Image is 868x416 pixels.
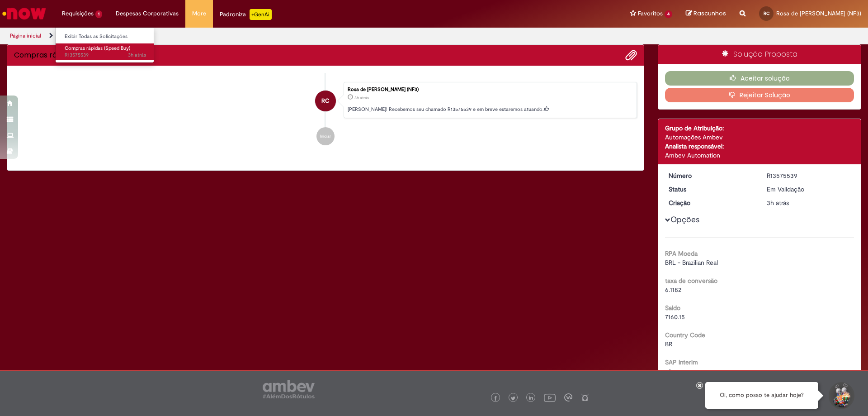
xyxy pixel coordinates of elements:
[55,27,154,63] ul: Requisições
[95,10,102,18] span: 1
[10,32,41,39] a: Página inicial
[665,88,854,102] button: Rejeitar Solução
[767,198,851,207] div: 29/09/2025 10:03:16
[776,10,861,17] span: Rosa de [PERSON_NAME] (NF3)
[220,9,272,20] div: Padroniza
[665,277,717,285] b: taxa de conversão
[116,9,179,18] span: Despesas Corporativas
[665,142,854,151] div: Analista responsável:
[665,10,672,18] span: 4
[665,340,672,348] span: BR
[638,9,663,18] span: Favoritos
[662,171,760,180] dt: Número
[263,380,315,398] img: logo_footer_ambev_rotulo_gray.png
[767,185,851,194] div: Em Validação
[665,124,854,133] div: Grupo de Atribuição:
[65,52,146,59] span: R13575539
[665,133,854,142] div: Automações Ambev
[767,199,789,207] time: 29/09/2025 10:03:16
[705,382,818,409] div: Oi, como posso te ajudar hoje?
[7,28,572,44] ul: Trilhas de página
[321,90,330,112] span: RC
[662,185,760,194] dt: Status
[665,249,698,258] b: RPA Moeda
[693,9,726,18] span: Rascunhos
[665,304,680,312] b: Saldo
[827,382,854,409] button: Iniciar Conversa de Suporte
[529,396,533,401] img: logo_footer_linkedin.png
[62,9,94,18] span: Requisições
[56,43,155,60] a: Aberto R13575539 : Compras rápidas (Speed Buy)
[56,32,155,42] a: Exibir Todas as Solicitações
[354,95,369,100] span: 3h atrás
[767,171,851,180] div: R13575539
[511,396,515,401] img: logo_footer_twitter.png
[544,392,556,403] img: logo_footer_youtube.png
[665,367,671,375] span: s4
[128,52,146,58] time: 29/09/2025 10:03:17
[665,358,698,366] b: SAP Interim
[686,10,726,18] a: Rascunhos
[665,286,681,294] span: 6.1182
[128,52,146,58] span: 3h atrás
[662,198,760,207] dt: Criação
[665,258,718,267] span: BRL - Brazilian Real
[192,9,206,18] span: More
[767,199,789,207] span: 3h atrás
[14,82,637,118] li: Rosa de Jesus Chagas (NF3)
[625,49,637,61] button: Adicionar anexos
[493,396,498,401] img: logo_footer_facebook.png
[1,5,47,23] img: ServiceNow
[665,313,685,321] span: 7160.15
[764,10,769,16] span: RC
[564,393,572,402] img: logo_footer_workplace.png
[348,87,632,92] div: Rosa de [PERSON_NAME] (NF3)
[65,45,130,52] span: Compras rápidas (Speed Buy)
[658,45,861,64] div: Solução Proposta
[250,9,272,20] p: +GenAi
[14,73,637,154] ul: Histórico de tíquete
[315,91,336,111] div: Rosa de Jesus Chagas (NF3)
[665,71,854,86] button: Aceitar solução
[665,331,705,339] b: Country Code
[581,393,589,402] img: logo_footer_naosei.png
[14,51,122,59] h2: Compras rápidas (Speed Buy) Histórico de tíquete
[665,151,854,160] div: Ambev Automation
[354,95,369,100] time: 29/09/2025 10:03:16
[348,106,632,113] p: [PERSON_NAME]! Recebemos seu chamado R13575539 e em breve estaremos atuando.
